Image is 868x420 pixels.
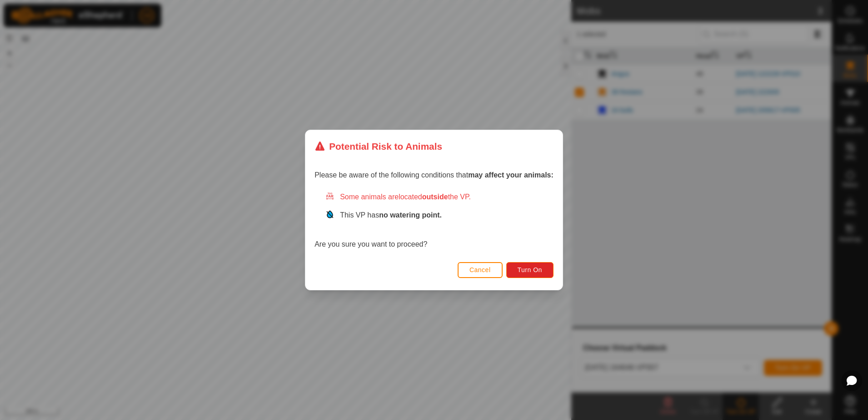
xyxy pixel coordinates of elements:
[469,266,491,273] span: Cancel
[340,211,442,219] span: This VP has
[468,171,554,179] strong: may affect your animals:
[518,266,542,273] span: Turn On
[379,211,442,219] strong: no watering point.
[314,192,554,250] div: Are you sure you want to proceed?
[399,193,471,201] span: located the VP.
[458,262,503,278] button: Cancel
[314,139,442,153] div: Potential Risk to Animals
[422,193,448,201] strong: outside
[506,262,554,278] button: Turn On
[314,171,554,179] span: Please be aware of the following conditions that
[325,192,554,202] div: Some animals are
